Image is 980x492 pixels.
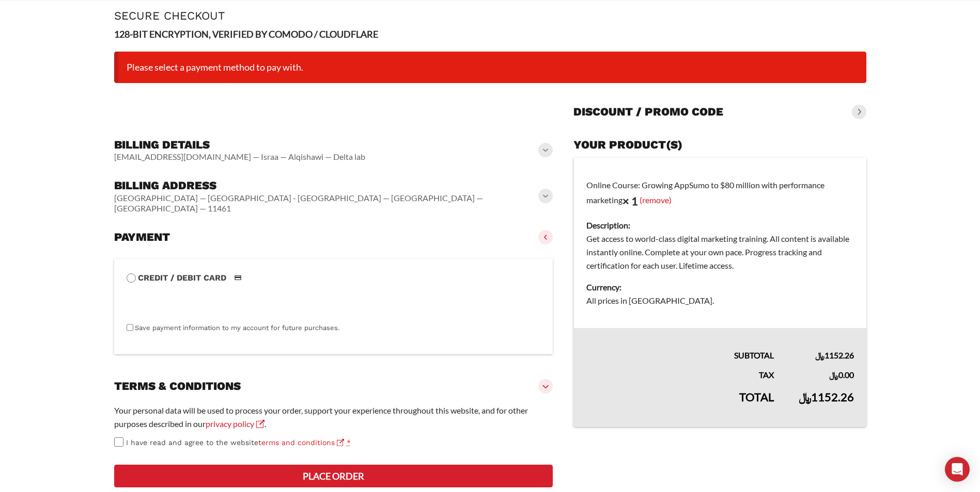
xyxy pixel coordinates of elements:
[114,178,541,193] h3: Billing address
[815,350,854,360] bdi: 1152.26
[127,273,136,283] input: Credit / Debit CardCredit / Debit Card
[114,230,170,244] h3: Payment
[126,438,344,447] span: I have read and agree to the website
[623,194,638,208] strong: × 1
[114,52,866,83] li: Please select a payment method to pay with.
[574,158,866,328] td: Online Course: Growing AppSumo to $80 million with performance marketing
[114,28,378,40] strong: 128-BIT ENCRYPTION, VERIFIED BY COMODO / CLOUDFLARE
[945,457,970,482] div: Open Intercom Messenger
[114,9,866,22] h1: Secure Checkout
[640,195,672,205] a: (remove)
[114,379,241,393] h3: Terms & conditions
[586,219,853,232] dt: Description:
[114,404,553,431] p: Your personal data will be used to process your order, support your experience throughout this we...
[574,382,786,427] th: Total
[125,283,539,322] iframe: Secure payment input frame
[574,362,786,382] th: Tax
[258,438,344,447] a: terms and conditions
[829,370,838,380] span: ﷼
[799,390,854,404] bdi: 1152.26
[114,138,365,152] h3: Billing details
[815,350,825,360] span: ﷼
[114,465,553,487] button: Place order
[574,328,786,362] th: Subtotal
[586,294,853,307] dd: All prices in [GEOGRAPHIC_DATA].
[206,419,265,429] a: privacy policy
[799,390,811,404] span: ﷼
[829,370,854,380] bdi: 0.00
[114,437,123,447] input: I have read and agree to the websiteterms and conditions *
[228,272,247,284] img: Credit / Debit Card
[586,232,853,272] dd: Get access to world-class digital marketing training. All content is available instantly online. ...
[114,152,365,162] vaadin-horizontal-layout: [EMAIL_ADDRESS][DOMAIN_NAME] — Israa — Alqishawi — Delta lab
[586,281,853,294] dt: Currency:
[127,271,541,285] label: Credit / Debit Card
[114,193,541,214] vaadin-horizontal-layout: [GEOGRAPHIC_DATA] — [GEOGRAPHIC_DATA] - [GEOGRAPHIC_DATA] — [GEOGRAPHIC_DATA] — [GEOGRAPHIC_DATA]...
[135,324,339,332] label: Save payment information to my account for future purchases.
[573,105,723,119] h3: Discount / promo code
[347,438,351,447] abbr: required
